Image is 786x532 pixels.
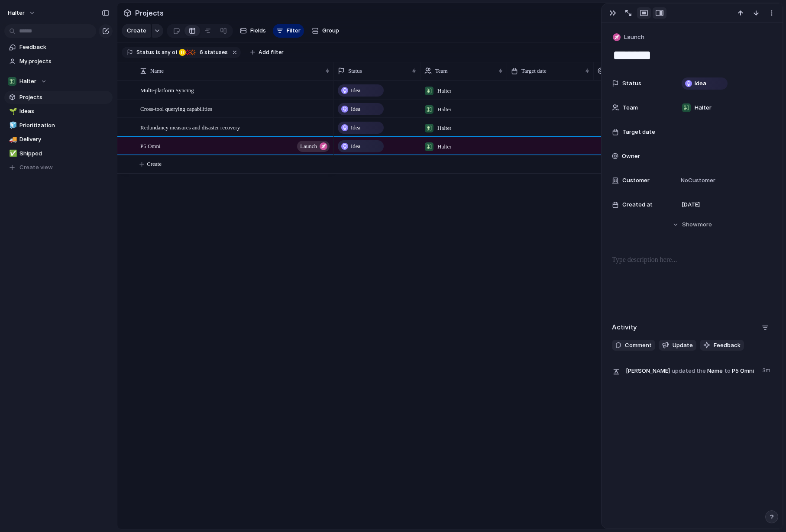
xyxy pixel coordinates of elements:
[698,220,712,229] span: more
[622,200,653,209] span: Created at
[19,149,110,158] span: Shipped
[4,6,40,20] button: halter
[695,103,712,112] span: Halter
[725,367,731,375] span: to
[682,200,700,209] span: [DATE]
[273,24,304,38] button: Filter
[154,48,179,57] button: isany of
[4,161,113,174] button: Create view
[133,5,165,21] span: Projects
[351,123,360,132] span: Idea
[351,86,360,95] span: Idea
[622,79,641,88] span: Status
[351,105,360,113] span: Idea
[236,24,269,38] button: Fields
[259,48,284,56] span: Add filter
[521,67,547,75] span: Target date
[624,33,644,42] span: Launch
[245,46,289,58] button: Add filter
[348,67,362,75] span: Status
[287,26,301,35] span: Filter
[625,341,652,350] span: Comment
[140,103,212,113] span: Cross-tool querying capabilities
[435,67,448,75] span: Team
[4,91,113,104] a: Projects
[19,163,53,172] span: Create view
[19,77,36,86] span: Halter
[622,176,650,185] span: Customer
[127,26,146,35] span: Create
[659,340,696,351] button: Update
[4,147,113,160] a: ✅Shipped
[714,341,741,350] span: Feedback
[612,217,772,232] button: Showmore
[623,103,638,112] span: Team
[19,107,110,116] span: Ideas
[622,152,640,161] span: Owner
[250,26,266,35] span: Fields
[197,49,204,55] span: 6
[307,24,343,38] button: Group
[9,120,15,130] div: 🧊
[297,141,330,152] button: launch
[322,26,339,35] span: Group
[437,105,451,114] span: Halter
[682,220,698,229] span: Show
[4,119,113,132] a: 🧊Prioritization
[626,367,670,375] span: [PERSON_NAME]
[695,79,706,88] span: Idea
[19,93,110,102] span: Projects
[700,340,744,351] button: Feedback
[8,135,16,144] button: 🚚
[197,48,228,56] span: statuses
[19,43,110,52] span: Feedback
[8,107,16,116] button: 🌱
[9,106,15,116] div: 🌱
[8,121,16,130] button: 🧊
[19,135,110,144] span: Delivery
[8,149,16,158] button: ✅
[626,364,757,377] span: Name P5 Omni
[140,85,194,95] span: Multi-platform Syncing
[150,67,164,75] span: Name
[678,176,715,185] span: No Customer
[147,160,162,168] span: Create
[4,75,113,88] button: Halter
[9,148,15,158] div: ✅
[611,31,647,44] button: Launch
[178,48,230,57] button: 6 statuses
[762,364,772,375] span: 3m
[160,48,177,56] span: any of
[300,140,317,152] span: launch
[4,105,113,118] a: 🌱Ideas
[4,55,113,68] a: My projects
[672,367,706,375] span: updated the
[122,24,151,38] button: Create
[437,142,451,151] span: Halter
[156,48,160,56] span: is
[351,142,360,151] span: Idea
[4,133,113,146] a: 🚚Delivery
[19,57,110,66] span: My projects
[437,87,451,95] span: Halter
[4,41,113,54] a: Feedback
[9,135,15,145] div: 🚚
[673,341,693,350] span: Update
[19,121,110,130] span: Prioritization
[140,122,240,132] span: Redundancy measures and disaster recovery
[8,9,25,17] span: halter
[612,340,655,351] button: Comment
[136,48,154,56] span: Status
[612,322,637,332] h2: Activity
[437,124,451,132] span: Halter
[622,128,655,136] span: Target date
[140,141,161,151] span: P5 Omni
